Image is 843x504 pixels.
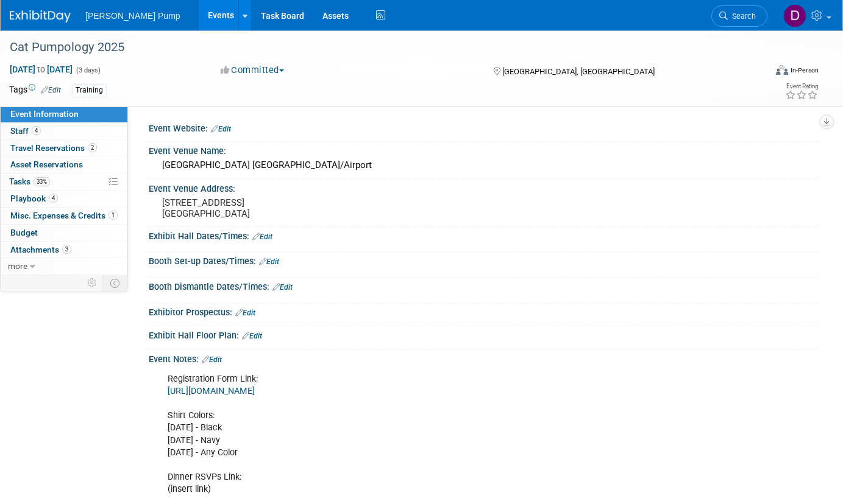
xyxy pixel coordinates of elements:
img: Del Ritz [783,4,806,27]
span: Playbook [10,194,58,203]
a: Attachments3 [1,242,127,258]
div: Registration Form Link: Shirt Colors: [DATE] - Black [DATE] - Navy [DATE] - Any Color Dinner RSVP... [159,367,688,502]
img: ExhibitDay [10,10,71,23]
div: Event Venue Address: [149,180,819,195]
a: [URL][DOMAIN_NAME] [168,386,255,396]
a: Edit [235,309,255,317]
a: Edit [41,86,61,94]
span: to [35,65,47,74]
span: 3 [62,245,71,254]
a: Edit [211,125,231,133]
a: Edit [252,233,272,241]
div: Event Venue Name: [149,142,819,157]
a: Search [711,5,767,27]
span: Travel Reservations [10,143,97,153]
button: Committed [216,64,289,77]
td: Tags [9,83,61,97]
span: more [8,261,27,271]
span: Tasks [9,177,50,186]
div: Booth Set-up Dates/Times: [149,252,819,268]
span: Event Information [10,109,79,119]
a: Edit [242,332,262,340]
td: Personalize Event Tab Strip [82,275,103,291]
span: [PERSON_NAME] Pump [85,11,180,21]
a: Budget [1,225,127,241]
div: Booth Dismantle Dates/Times: [149,278,819,293]
div: Event Format [699,63,819,82]
div: Event Website: [149,119,819,135]
a: Asset Reservations [1,156,127,173]
td: Toggle Event Tabs [103,275,128,291]
a: Edit [272,283,293,292]
span: 1 [108,211,118,220]
img: Format-Inperson.png [776,65,788,75]
a: Edit [259,257,279,266]
a: Staff4 [1,123,127,139]
div: In-Person [790,66,819,75]
a: Misc. Expenses & Credits1 [1,208,127,224]
span: Search [728,12,756,21]
div: Cat Pumpology 2025 [5,37,750,58]
span: Budget [10,228,38,237]
span: 4 [49,194,58,203]
span: 2 [88,143,97,152]
span: 33% [34,177,50,186]
div: [GEOGRAPHIC_DATA] [GEOGRAPHIC_DATA]/Airport [158,156,809,175]
span: Misc. Expenses & Credits [10,211,118,220]
span: Asset Reservations [10,159,83,169]
div: Exhibit Hall Floor Plan: [149,326,819,342]
pre: [STREET_ADDRESS] [GEOGRAPHIC_DATA] [162,197,414,219]
div: Event Notes: [149,350,819,366]
span: [DATE] [DATE] [9,64,73,75]
div: Exhibitor Prospectus: [149,303,819,319]
a: Edit [202,355,222,364]
a: Playbook4 [1,191,127,207]
div: Training [72,84,107,97]
span: Attachments [10,245,71,254]
a: Tasks33% [1,173,127,190]
div: Event Rating [785,83,818,89]
a: Event Information [1,106,127,122]
div: Exhibit Hall Dates/Times: [149,227,819,243]
span: (3 days) [75,66,101,74]
a: Travel Reservations2 [1,140,127,156]
span: 4 [32,126,41,135]
span: Staff [10,126,41,136]
span: [GEOGRAPHIC_DATA], [GEOGRAPHIC_DATA] [502,67,655,76]
a: more [1,258,127,275]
